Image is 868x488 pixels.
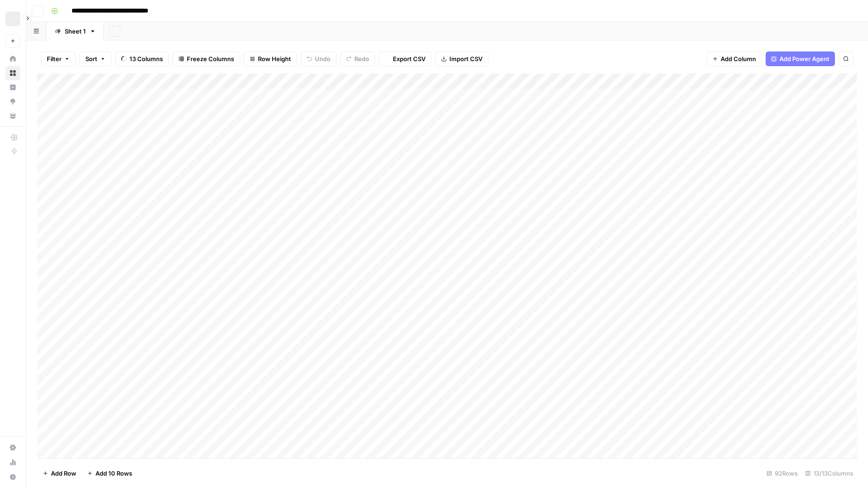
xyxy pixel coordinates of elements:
a: Your Data [6,108,20,123]
span: Import CSV [449,54,482,63]
span: Filter [47,54,62,63]
span: Add Power Agent [779,54,829,63]
button: Help + Support [6,470,20,484]
button: Add Column [706,51,762,66]
button: Filter [41,51,76,66]
a: Sheet 1 [47,22,104,40]
span: Sort [85,54,97,63]
button: Row Height [244,51,297,66]
span: Row Height [258,54,291,63]
div: Sheet 1 [65,27,86,36]
button: Export CSV [379,51,431,66]
button: Redo [340,51,375,66]
span: 13 Columns [129,54,163,63]
a: Settings [6,440,20,455]
button: Add Row [37,466,82,481]
a: Browse [6,66,20,80]
a: Opportunities [6,94,20,109]
div: 92 Rows [763,466,801,481]
button: Undo [301,51,336,66]
span: Redo [354,54,369,63]
button: Sort [79,51,112,66]
button: Add Power Agent [766,51,835,66]
button: Import CSV [435,51,488,66]
button: Add 10 Rows [82,466,138,481]
span: Freeze Columns [187,54,234,63]
a: Home [6,51,20,66]
span: Add Column [721,54,756,63]
span: Export CSV [393,54,426,63]
button: Freeze Columns [173,51,240,66]
span: Add Row [51,469,76,478]
a: Usage [6,455,20,470]
button: 13 Columns [115,51,169,66]
span: Add 10 Rows [95,469,132,478]
span: Undo [315,54,330,63]
div: 13/13 Columns [801,466,857,481]
a: Insights [6,80,20,95]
